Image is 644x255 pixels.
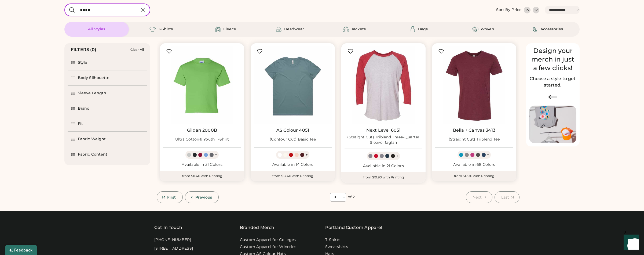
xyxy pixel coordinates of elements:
div: Brand [78,106,90,111]
div: from $13.40 with Printing [251,171,335,181]
button: Last [495,191,519,203]
div: [PHONE_NUMBER] [154,237,191,243]
a: Gildan 2000B [187,128,217,133]
span: Last [501,195,509,199]
img: BELLA + CANVAS 3413 (Straight Cut) Triblend Tee [435,46,513,124]
span: First [167,195,176,199]
div: Available in 31 Colors [163,162,241,167]
div: Accessories [540,27,563,32]
div: Fabric Content [78,152,107,157]
img: T-Shirts Icon [149,26,156,33]
div: + [215,152,217,158]
div: Bags [418,27,428,32]
div: Style [78,60,87,65]
button: Next [466,191,492,203]
div: of 2 [348,195,355,200]
div: Fit [78,121,83,127]
div: from $17.30 with Printing [432,171,516,181]
span: Previous [195,195,212,199]
div: Jackets [351,27,366,32]
img: Image of Lisa Congdon Eye Print on T-Shirt and Hat [529,106,576,143]
img: Headwear Icon [276,26,282,33]
div: [STREET_ADDRESS] [154,246,193,251]
a: Sweatshirts [325,244,348,250]
div: Sleeve Length [78,91,106,96]
img: AS Colour 4051 (Contour Cut) Basic Tee [254,46,332,124]
a: T-Shirts [325,237,340,243]
div: + [396,153,398,159]
div: Design your merch in just a few clicks! [529,46,576,72]
a: Portland Custom Apparel [325,224,382,231]
div: Woven [481,27,494,32]
div: FILTERS (0) [71,46,97,53]
img: Bags Icon [409,26,416,33]
div: Headwear [284,27,304,32]
div: Available in 14 Colors [254,162,332,167]
div: Available in 68 Colors [435,162,513,167]
a: AS Colour 4051 [276,128,309,133]
div: Clear All [130,48,144,52]
img: Gildan 2000B Ultra Cotton® Youth T-Shirt [163,46,241,124]
div: from $11.40 with Printing [160,171,244,181]
div: (Straight Cut) Triblend Three-Quarter Sleeve Raglan [345,135,422,145]
h2: Choose a style to get started. [529,76,576,88]
img: Accessories Icon [532,26,538,33]
img: Fleece Icon [215,26,221,33]
span: Next [473,195,482,199]
div: Available in 21 Colors [345,163,422,169]
div: (Contour Cut) Basic Tee [270,137,316,142]
div: Fleece [223,27,236,32]
div: Sort By Price [496,7,522,13]
img: Woven Icon [472,26,478,33]
div: from $19.90 with Printing [341,172,426,183]
iframe: Front Chat [619,231,642,254]
div: Fabric Weight [78,137,106,142]
div: + [487,152,489,158]
img: Jackets Icon [343,26,349,33]
div: Ultra Cotton® Youth T-Shirt [175,137,229,142]
button: Previous [185,191,219,203]
div: Branded Merch [240,224,275,231]
div: + [305,152,308,158]
a: Custom Apparel for Wineries [240,244,297,250]
img: Next Level 6051 (Straight Cut) Triblend Three-Quarter Sleeve Raglan [345,46,422,124]
div: (Straight Cut) Triblend Tee [449,137,500,142]
a: Custom Apparel for Colleges [240,237,296,243]
div: Get In Touch [154,224,182,231]
a: Bella + Canvas 3413 [453,128,495,133]
div: Body Silhouette [78,75,110,81]
div: T-Shirts [158,27,173,32]
a: Next Level 6051 [366,128,401,133]
div: All Styles [88,27,105,32]
button: First [157,191,183,203]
